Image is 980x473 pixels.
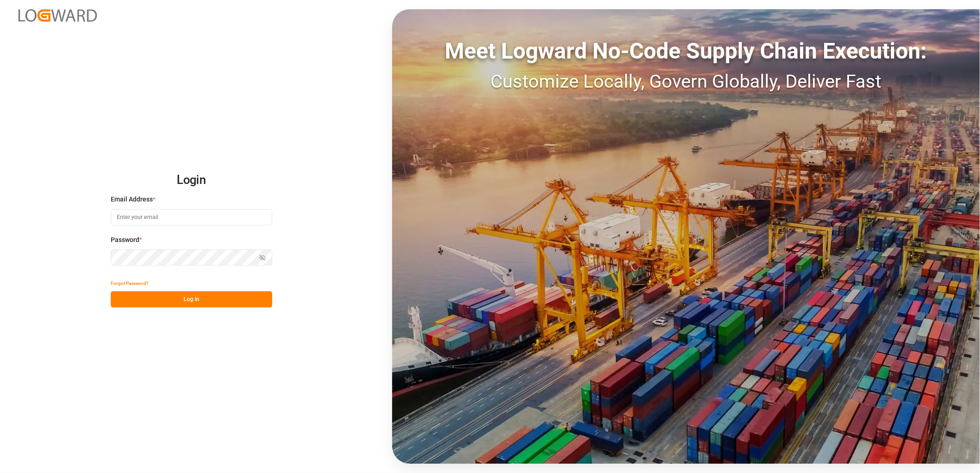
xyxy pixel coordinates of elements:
[111,275,149,291] button: Forgot Password?
[392,68,980,95] div: Customize Locally, Govern Globally, Deliver Fast
[111,195,153,204] span: Email Address
[392,35,980,68] div: Meet Logward No-Code Supply Chain Execution:
[111,209,272,225] input: Enter your email
[18,9,97,22] img: Logward_new_orange.png
[111,166,272,195] h2: Login
[111,235,139,245] span: Password
[111,291,272,307] button: Log In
